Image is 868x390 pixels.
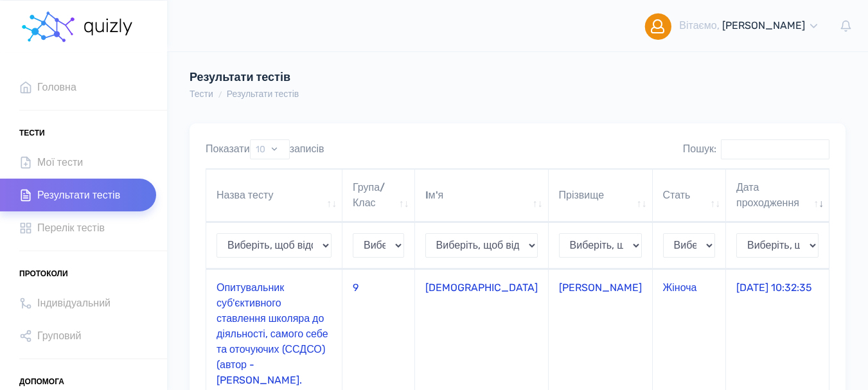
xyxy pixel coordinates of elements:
label: Пошук: [683,139,829,159]
h4: Результати тестів [190,71,564,85]
span: Результати тестів [37,186,120,204]
input: Пошук: [721,139,829,159]
th: Назва тесту: активувати для сортування стовпців за зростанням [206,169,342,222]
span: Мої тести [37,154,83,171]
img: homepage [19,8,77,46]
th: Група/Клас: активувати для сортування стовпців за зростанням [342,169,415,222]
span: Груповий [37,327,81,344]
th: Прізвище: активувати для сортування стовпців за зростанням [549,169,653,222]
span: Індивідуальний [37,294,111,312]
span: Перелік тестів [37,219,105,236]
label: Показати записів [206,139,324,159]
th: Стать: активувати для сортування стовпців за зростанням [653,169,726,222]
a: homepage homepage [19,1,135,52]
th: Дата проходження: активувати для сортування стовпців за зростанням [726,169,829,222]
span: Головна [37,78,76,96]
li: Результати тестів [213,87,299,101]
select: Показатизаписів [250,139,290,159]
span: Протоколи [19,264,68,283]
span: Тести [19,123,45,143]
li: Тести [190,87,213,101]
span: [PERSON_NAME] [722,19,805,31]
nav: breadcrumb [190,87,299,101]
th: Iм'я: активувати для сортування стовпців за зростанням [415,169,549,222]
img: homepage [83,19,135,35]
